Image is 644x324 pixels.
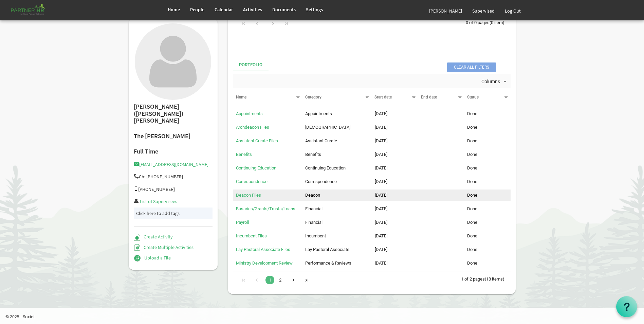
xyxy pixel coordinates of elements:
[372,257,418,269] td: 3/3/2021 column header Start date
[500,1,526,20] a: Log Out
[215,6,233,13] span: Calendar
[302,135,371,147] td: Assistant Curate column header Category
[236,125,269,130] a: Archdeacon Files
[233,108,302,120] td: Appointments is template cell column header Name
[236,260,293,266] a: Ministry Development Review
[134,255,171,261] a: Upload a File
[236,220,249,225] a: Payroll
[140,198,177,204] a: List of Supervisees
[236,138,278,143] a: Assistant Curate Files
[418,203,464,215] td: column header End date
[252,275,261,284] div: Go to previous page
[464,176,510,187] td: Done column header Status
[233,230,302,242] td: Incumbent Files is template cell column header Name
[464,122,510,133] td: Done column header Status
[302,230,371,242] td: Incumbent column header Category
[233,149,302,160] td: Benefits is template cell column header Name
[134,234,173,240] a: Create Activity
[135,23,211,100] img: User with no profile picture
[302,217,371,228] td: Financial column header Category
[302,203,371,215] td: Financial column header Category
[134,161,208,167] a: [EMAIL_ADDRESS][DOMAIN_NAME]
[480,74,510,88] div: Columns
[134,255,141,262] img: Upload a File
[461,276,485,282] span: 1 of 2 pages
[236,193,261,198] a: Deacon Files
[372,217,418,228] td: 10/19/2022 column header Start date
[372,230,418,242] td: 3/3/2021 column header Start date
[252,18,261,28] div: Go to previous page
[464,135,510,147] td: Done column header Status
[233,203,302,215] td: Busaries/Grants/Trusts/Loans is template cell column header Name
[236,206,295,211] a: Busaries/Grants/Trusts/Loans
[480,77,510,86] button: Columns
[466,15,511,29] div: 0 of 0 pages (0 item)
[134,244,194,250] a: Create Multiple Activities
[464,190,510,201] td: Done column header Status
[134,174,213,179] h5: Ch: [PHONE_NUMBER]
[464,217,510,228] td: Done column header Status
[481,77,501,86] span: Columns
[418,176,464,187] td: column header End date
[372,162,418,174] td: 3/3/2021 column header Start date
[372,244,418,255] td: 3/3/2021 column header Start date
[418,122,464,133] td: column header End date
[302,108,371,120] td: Appointments column header Category
[233,176,302,187] td: Correspondence is template cell column header Name
[243,6,262,13] span: Activities
[134,186,213,192] h5: [PHONE_NUMBER]
[236,233,267,238] a: Incumbent Files
[464,108,510,120] td: Done column header Status
[372,149,418,160] td: 3/3/2021 column header Start date
[236,95,246,100] span: Name
[464,257,510,269] td: Done column header Status
[464,244,510,255] td: Done column header Status
[418,244,464,255] td: column header End date
[5,313,644,320] p: © 2025 - Societ
[418,217,464,228] td: column header End date
[134,148,213,155] h4: Full Time
[236,179,268,184] a: Correspondence
[418,257,464,269] td: column header End date
[134,133,213,140] h2: The [PERSON_NAME]
[372,190,418,201] td: 3/3/2021 column header Start date
[374,95,392,100] span: Start date
[302,176,371,187] td: Correspondence column header Category
[236,247,290,252] a: Lay Pastoral Associate Files
[233,257,302,269] td: Ministry Development Review is template cell column header Name
[233,190,302,201] td: Deacon Files is template cell column header Name
[233,122,302,133] td: Archdeacon Files is template cell column header Name
[306,6,323,13] span: Settings
[233,59,511,71] div: tab-header
[472,8,495,14] span: Supervised
[418,135,464,147] td: column header End date
[239,62,262,68] div: Portfolio
[233,135,302,147] td: Assistant Curate Files is template cell column header Name
[233,217,302,228] td: Payroll is template cell column header Name
[302,275,311,284] div: Go to last page
[418,108,464,120] td: column header End date
[302,122,371,133] td: Archdeacon column header Category
[134,244,141,251] img: Create Multiple Activities
[464,230,510,242] td: Done column header Status
[239,275,248,284] div: Go to first page
[372,108,418,120] td: 1/24/2024 column header Start date
[464,149,510,160] td: Done column header Status
[421,95,437,100] span: End date
[239,18,248,28] div: Go to first page
[282,18,291,28] div: Go to last page
[464,203,510,215] td: Done column header Status
[490,20,504,25] span: (0 item)
[236,165,276,170] a: Continuing Education
[236,111,263,116] a: Appointments
[447,62,496,72] span: Clear all filters
[461,271,511,286] div: 1 of 2 pages (18 items)
[467,95,479,100] span: Status
[168,6,180,13] span: Home
[233,162,302,174] td: Continuing Education is template cell column header Name
[305,95,321,100] span: Category
[418,190,464,201] td: column header End date
[467,1,500,20] a: Supervised
[372,203,418,215] td: 3/3/2021 column header Start date
[485,276,504,282] span: (18 items)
